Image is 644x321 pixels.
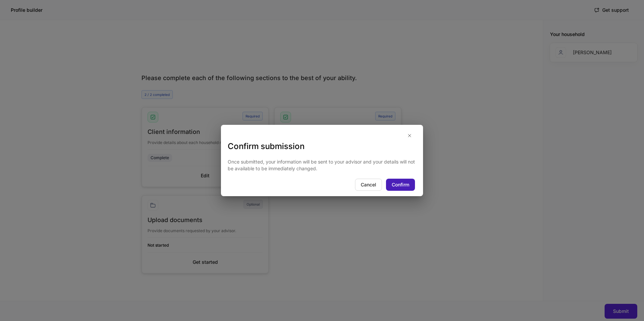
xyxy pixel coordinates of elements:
[386,179,415,191] button: Confirm
[228,141,416,152] h3: Confirm submission
[228,158,416,172] p: Once submitted, your information will be sent to your advisor and your details will not be availa...
[392,181,409,188] div: Confirm
[361,181,376,188] div: Cancel
[355,179,382,191] button: Cancel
